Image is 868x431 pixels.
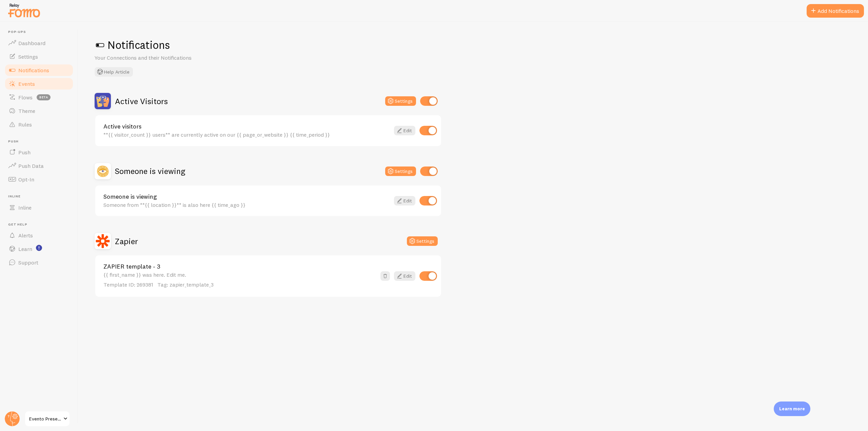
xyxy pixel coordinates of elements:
a: Learn [4,242,74,256]
span: Push [8,139,74,144]
span: beta [37,94,51,100]
a: Inline [4,201,74,214]
span: Tag: zapier_template_3 [157,281,214,288]
p: Your Connections and their Notifications [95,54,257,62]
div: Someone from **{{ location }}** is also here {{ time_ago }} [103,202,390,208]
div: **{{ visitor_count }} users** are currently active on our {{ page_or_website }} {{ time_period }} [103,132,390,138]
span: Get Help [8,222,74,227]
a: Edit [394,271,415,281]
span: Settings [18,53,38,60]
span: Push [18,149,31,156]
span: Learn [18,246,32,252]
span: Dashboard [18,40,45,46]
h2: Zapier [115,236,138,247]
h1: Notifications [95,38,852,52]
span: Flows [18,94,33,101]
a: Events [4,77,74,91]
a: Someone is viewing [103,194,390,200]
a: Active visitors [103,123,390,130]
span: Theme [18,107,35,114]
a: Evento Presencial: Noviembre 2025 [24,411,70,427]
span: Opt-In [18,176,34,183]
div: {{ first_name }} was here. Edit me. [103,272,376,288]
a: Rules [4,118,74,131]
button: Settings [407,236,438,246]
span: Rules [18,121,32,128]
button: Settings [385,96,416,106]
button: Help Article [95,67,133,77]
a: Push [4,145,74,159]
img: Active Visitors [95,93,111,109]
svg: <p>Watch New Feature Tutorials!</p> [36,245,42,251]
a: Edit [394,196,415,205]
a: Push Data [4,159,74,173]
h2: Active Visitors [115,96,168,106]
img: fomo-relay-logo-orange.svg [7,2,41,19]
span: Events [18,80,35,87]
span: Notifications [18,67,49,74]
a: Edit [394,126,415,135]
a: Notifications [4,63,74,77]
p: Learn more [779,406,805,412]
img: Zapier [95,233,111,249]
img: Someone is viewing [95,163,111,179]
div: Learn more [774,401,810,416]
a: Flows beta [4,91,74,104]
a: Support [4,256,74,269]
span: Inline [18,204,32,211]
button: Settings [385,166,416,176]
h2: Someone is viewing [115,166,185,176]
span: Evento Presencial: Noviembre 2025 [29,415,61,423]
a: Dashboard [4,36,74,50]
a: Theme [4,104,74,118]
a: ZAPIER template - 3 [103,263,376,270]
a: Settings [4,50,74,63]
span: Alerts [18,232,33,239]
span: Push Data [18,162,44,169]
a: Alerts [4,229,74,242]
span: Inline [8,194,74,199]
span: Pop-ups [8,30,74,34]
span: Support [18,259,38,266]
span: Template ID: 269381 [103,281,153,288]
a: Opt-In [4,173,74,186]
